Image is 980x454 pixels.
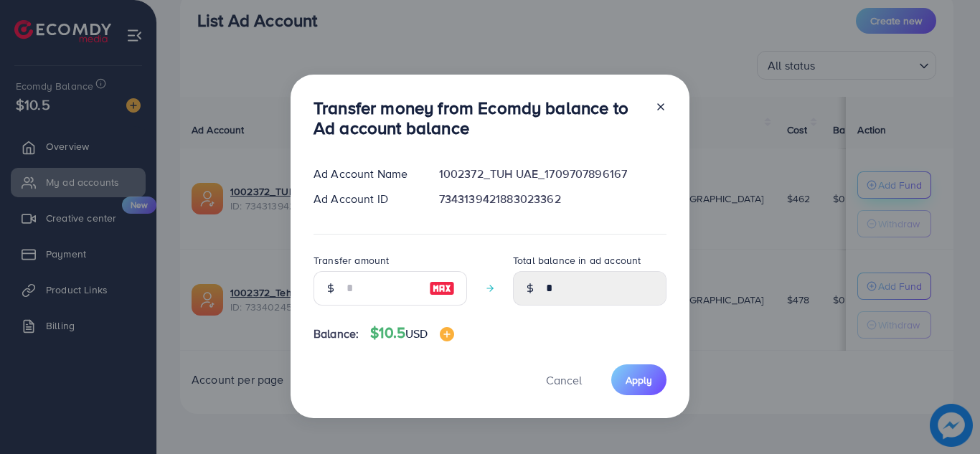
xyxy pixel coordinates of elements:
div: 7343139421883023362 [428,191,678,207]
label: Total balance in ad account [513,253,641,268]
span: USD [405,326,428,341]
div: 1002372_TUH UAE_1709707896167 [428,166,678,182]
div: Ad Account ID [302,191,428,207]
button: Apply [611,364,666,395]
img: image [429,280,455,297]
span: Apply [626,373,652,387]
span: Balance: [314,326,359,342]
div: Ad Account Name [302,166,428,182]
label: Transfer amount [314,253,389,268]
h4: $10.5 [370,324,453,342]
h3: Transfer money from Ecomdy balance to Ad account balance [314,98,644,139]
img: image [440,327,454,341]
span: Cancel [546,372,582,388]
button: Cancel [528,364,600,395]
